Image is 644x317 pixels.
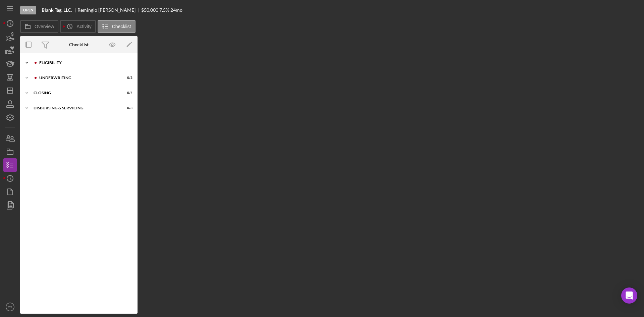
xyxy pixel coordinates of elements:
[120,106,132,110] div: 0 / 3
[60,20,96,33] button: Activity
[621,287,637,304] div: Open Intercom Messenger
[34,106,116,110] div: Disbursing & Servicing
[20,6,36,14] div: Open
[42,7,72,13] b: Blank Tag, LLC.
[34,91,116,95] div: Closing
[39,76,116,80] div: Underwriting
[159,7,169,13] div: 7.5 %
[8,305,12,309] text: CS
[170,7,182,13] div: 24 mo
[77,7,141,13] div: Remingio [PERSON_NAME]
[76,24,91,29] label: Activity
[35,24,54,29] label: Overview
[69,42,89,47] div: Checklist
[141,7,158,13] span: $50,000
[39,61,129,65] div: Eligibility
[20,20,58,33] button: Overview
[98,20,136,33] button: Checklist
[3,300,17,314] button: CS
[112,24,131,29] label: Checklist
[120,91,132,95] div: 0 / 4
[120,76,132,80] div: 0 / 3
